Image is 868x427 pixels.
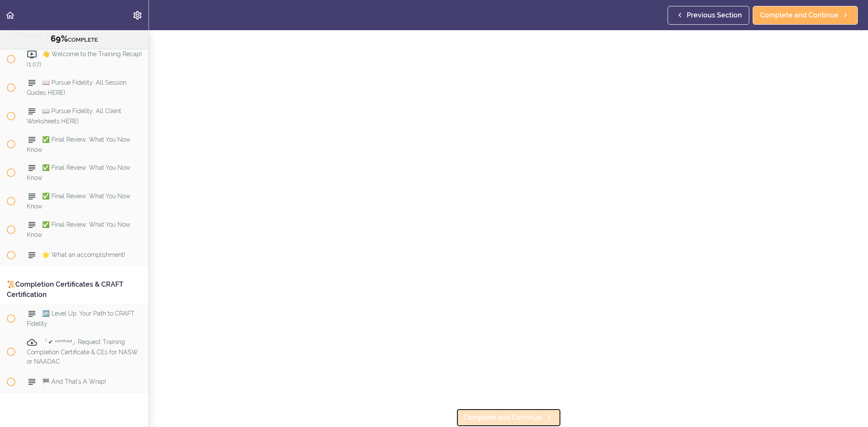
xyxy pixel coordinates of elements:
[456,408,561,427] a: Complete and Continue
[760,10,839,20] span: Complete and Continue
[27,221,130,238] span: ✅ Final Review: What You Now Know
[687,10,742,20] span: Previous Section
[27,108,121,124] span: 📖 Pursue Fidelity: All Client Worksheets HERE!
[27,310,134,327] span: 🆙 Level Up: Your Path to CRAFT Fidelity
[27,339,138,364] span: 「✔ ᵛᵉʳᶦᶠᶦᵉᵈ」Request Training Completion Certificate & CEs for NASW or NAADAC
[27,51,142,67] span: 👋 Welcome to the Training Recap! (1:07)
[27,165,130,181] span: ✅ Final Review: What You Now Know
[753,6,858,25] a: Complete and Continue
[42,378,106,385] span: 🏁 And That's A Wrap!
[51,34,68,44] span: 69%
[463,413,542,423] span: Complete and Continue
[27,193,130,210] span: ✅ Final Review: What You Now Know
[166,9,851,395] iframe: Video Player
[5,10,15,20] svg: Back to course curriculum
[42,251,125,258] span: 🌟 What an accomplishment!
[132,10,143,20] svg: Settings Menu
[11,34,138,45] div: COMPLETE
[27,136,130,153] span: ✅ Final Review: What You Now Know
[668,6,749,25] a: Previous Section
[27,79,126,96] span: 📖 Pursue Fidelity: All Session Guides HERE!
